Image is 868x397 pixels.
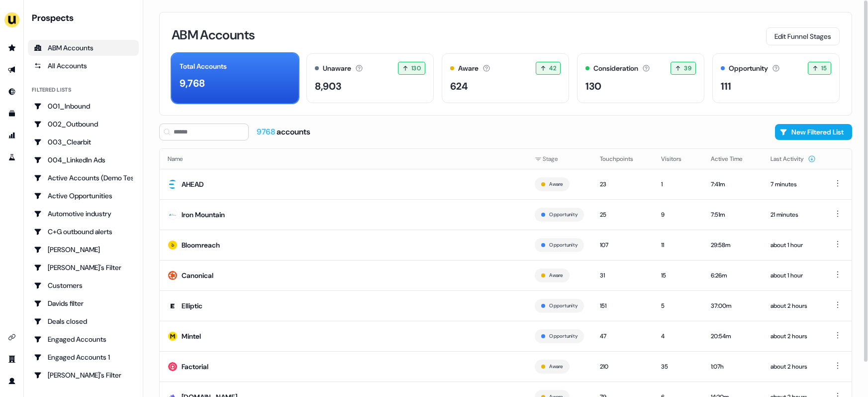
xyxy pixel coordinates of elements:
div: Opportunity [729,63,768,74]
span: 9768 [257,127,277,137]
a: Go to outbound experience [4,62,20,78]
a: All accounts [28,58,139,74]
a: Go to 001_Inbound [28,98,139,114]
button: Opportunity [549,241,578,250]
div: 21 minutes [771,210,816,220]
div: C+G outbound alerts [34,227,133,237]
div: Active Accounts (Demo Test) [34,173,133,183]
div: [PERSON_NAME]'s Filter [34,263,133,272]
a: Go to Engaged Accounts 1 [28,349,139,365]
div: Aware [458,63,479,74]
button: Aware [549,271,563,280]
span: 42 [549,63,556,73]
a: ABM Accounts [28,40,139,56]
div: 8,903 [315,79,341,94]
div: 001_Inbound [34,101,133,111]
div: 31 [600,270,645,280]
div: Filtered lists [32,86,71,94]
div: Engaged Accounts [34,334,133,344]
button: Touchpoints [600,150,645,168]
div: 15 [661,270,695,280]
button: Aware [549,180,563,189]
div: 23 [600,179,645,189]
a: Go to team [4,351,20,367]
a: Go to 002_Outbound [28,116,139,132]
span: 15 [821,63,827,73]
a: Go to Geneviève's Filter [28,367,139,383]
div: 29:58m [711,240,755,250]
div: Automotive industry [34,209,133,219]
div: 25 [600,210,645,220]
a: Go to 004_LinkedIn Ads [28,152,139,168]
div: Customers [34,280,133,290]
div: about 2 hours [771,362,816,372]
span: 130 [411,63,421,73]
div: Canonical [182,270,213,280]
a: Go to Deals closed [28,313,139,329]
div: 11 [661,240,695,250]
a: Go to Inbound [4,84,20,100]
button: Opportunity [549,301,578,310]
div: Factorial [182,362,208,372]
div: 37:00m [711,301,755,311]
div: 151 [600,301,645,311]
div: 111 [721,79,731,94]
h3: ABM Accounts [172,28,255,41]
div: 7 minutes [771,179,816,189]
div: 210 [600,362,645,372]
div: Elliptic [182,301,202,311]
div: about 1 hour [771,240,816,250]
a: Go to Charlotte's Filter [28,260,139,275]
a: Go to profile [4,373,20,389]
a: Go to attribution [4,128,20,143]
div: 9 [661,210,695,220]
div: All Accounts [34,61,133,71]
div: Total Accounts [180,61,227,72]
div: about 2 hours [771,331,816,341]
a: Go to Customers [28,277,139,293]
div: 004_LinkedIn Ads [34,155,133,165]
div: Iron Mountain [182,210,225,220]
div: 35 [661,362,695,372]
div: about 1 hour [771,270,816,280]
div: 1:07h [711,362,755,372]
button: New Filtered List [775,124,852,140]
a: Go to Engaged Accounts [28,331,139,347]
div: 002_Outbound [34,119,133,129]
a: Go to Charlotte Stone [28,242,139,258]
th: Name [160,149,527,169]
div: Mintel [182,331,201,341]
span: 39 [684,63,691,73]
div: ABM Accounts [34,43,133,53]
div: Unaware [323,63,351,74]
a: Go to templates [4,106,20,122]
div: [PERSON_NAME]'s Filter [34,370,133,380]
button: Opportunity [549,332,578,341]
div: Prospects [32,12,139,24]
a: Go to Active Accounts (Demo Test) [28,170,139,186]
a: Go to C+G outbound alerts [28,224,139,240]
a: Go to Davids filter [28,295,139,311]
div: 7:51m [711,210,755,220]
div: 1 [661,179,695,189]
div: 003_Clearbit [34,137,133,147]
button: Visitors [661,150,693,168]
a: Go to integrations [4,329,20,345]
div: Davids filter [34,298,133,308]
div: 9,768 [180,76,205,91]
div: accounts [257,127,310,137]
button: Last Activity [771,150,816,168]
a: Go to prospects [4,40,20,56]
div: Stage [535,154,584,164]
button: Aware [549,362,563,371]
div: Deals closed [34,316,133,326]
button: Edit Funnel Stages [766,27,840,45]
div: 5 [661,301,695,311]
div: 130 [585,79,601,94]
div: 624 [450,79,468,94]
div: Active Opportunities [34,191,133,201]
div: 4 [661,331,695,341]
div: about 2 hours [771,301,816,311]
div: Engaged Accounts 1 [34,352,133,362]
a: Go to 003_Clearbit [28,134,139,150]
